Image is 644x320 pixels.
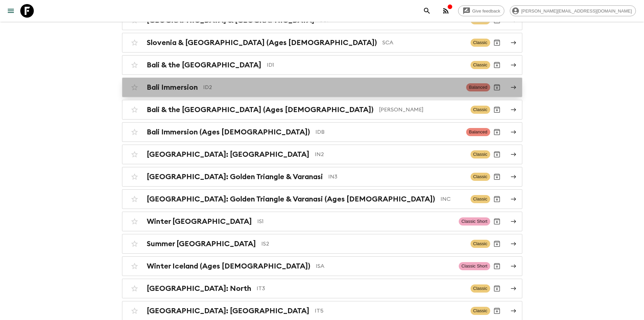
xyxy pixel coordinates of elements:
[459,217,490,226] span: Classic Short
[471,39,490,47] span: Classic
[471,173,490,181] span: Classic
[122,167,522,187] a: [GEOGRAPHIC_DATA]: Golden Triangle & VaranasiIN3ClassicArchive
[122,145,522,164] a: [GEOGRAPHIC_DATA]: [GEOGRAPHIC_DATA]IN2ClassicArchive
[469,8,504,14] span: Give feedback
[490,36,504,49] button: Archive
[518,8,636,14] span: [PERSON_NAME][EMAIL_ADDRESS][DOMAIN_NAME]
[122,234,522,254] a: Summer [GEOGRAPHIC_DATA]IS2ClassicArchive
[122,256,522,276] a: Winter Iceland (Ages [DEMOGRAPHIC_DATA])ISAClassic ShortArchive
[267,61,465,69] p: ID1
[420,4,434,18] button: search adventures
[147,217,252,226] h2: Winter [GEOGRAPHIC_DATA]
[147,284,251,293] h2: [GEOGRAPHIC_DATA]: North
[471,307,490,315] span: Classic
[490,192,504,206] button: Archive
[147,239,256,248] h2: Summer [GEOGRAPHIC_DATA]
[471,150,490,158] span: Classic
[328,173,465,181] p: IN3
[257,217,453,226] p: IS1
[147,105,374,114] h2: Bali & the [GEOGRAPHIC_DATA] (Ages [DEMOGRAPHIC_DATA])
[147,262,310,271] h2: Winter Iceland (Ages [DEMOGRAPHIC_DATA])
[261,240,465,248] p: IS2
[379,106,465,114] p: [PERSON_NAME]
[147,128,310,136] h2: Bali Immersion (Ages [DEMOGRAPHIC_DATA])
[147,61,261,69] h2: Bali & the [GEOGRAPHIC_DATA]
[147,195,435,204] h2: [GEOGRAPHIC_DATA]: Golden Triangle & Varanasi (Ages [DEMOGRAPHIC_DATA])
[490,125,504,139] button: Archive
[147,150,309,159] h2: [GEOGRAPHIC_DATA]: [GEOGRAPHIC_DATA]
[471,195,490,203] span: Classic
[122,122,522,142] a: Bali Immersion (Ages [DEMOGRAPHIC_DATA])IDBBalancedArchive
[466,128,490,136] span: Balanced
[203,83,461,91] p: ID2
[147,306,309,315] h2: [GEOGRAPHIC_DATA]: [GEOGRAPHIC_DATA]
[382,39,465,47] p: SCA
[122,100,522,120] a: Bali & the [GEOGRAPHIC_DATA] (Ages [DEMOGRAPHIC_DATA])[PERSON_NAME]ClassicArchive
[122,189,522,209] a: [GEOGRAPHIC_DATA]: Golden Triangle & Varanasi (Ages [DEMOGRAPHIC_DATA])INCClassicArchive
[316,262,453,270] p: ISA
[122,55,522,75] a: Bali & the [GEOGRAPHIC_DATA]ID1ClassicArchive
[315,150,465,158] p: IN2
[122,33,522,52] a: Slovenia & [GEOGRAPHIC_DATA] (Ages [DEMOGRAPHIC_DATA])SCAClassicArchive
[315,128,461,136] p: IDB
[458,5,504,16] a: Give feedback
[490,148,504,161] button: Archive
[257,284,465,293] p: IT3
[440,195,465,203] p: INC
[490,215,504,228] button: Archive
[510,5,636,16] div: [PERSON_NAME][EMAIL_ADDRESS][DOMAIN_NAME]
[490,237,504,251] button: Archive
[466,83,490,91] span: Balanced
[4,4,18,18] button: menu
[459,262,490,270] span: Classic Short
[147,38,377,47] h2: Slovenia & [GEOGRAPHIC_DATA] (Ages [DEMOGRAPHIC_DATA])
[471,106,490,114] span: Classic
[471,61,490,69] span: Classic
[147,83,198,92] h2: Bali Immersion
[490,58,504,72] button: Archive
[315,307,465,315] p: IT5
[490,170,504,184] button: Archive
[471,240,490,248] span: Classic
[122,279,522,298] a: [GEOGRAPHIC_DATA]: NorthIT3ClassicArchive
[122,78,522,97] a: Bali ImmersionID2BalancedArchive
[490,259,504,273] button: Archive
[122,212,522,231] a: Winter [GEOGRAPHIC_DATA]IS1Classic ShortArchive
[147,172,323,181] h2: [GEOGRAPHIC_DATA]: Golden Triangle & Varanasi
[490,103,504,116] button: Archive
[471,284,490,293] span: Classic
[490,304,504,318] button: Archive
[490,282,504,295] button: Archive
[490,81,504,94] button: Archive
